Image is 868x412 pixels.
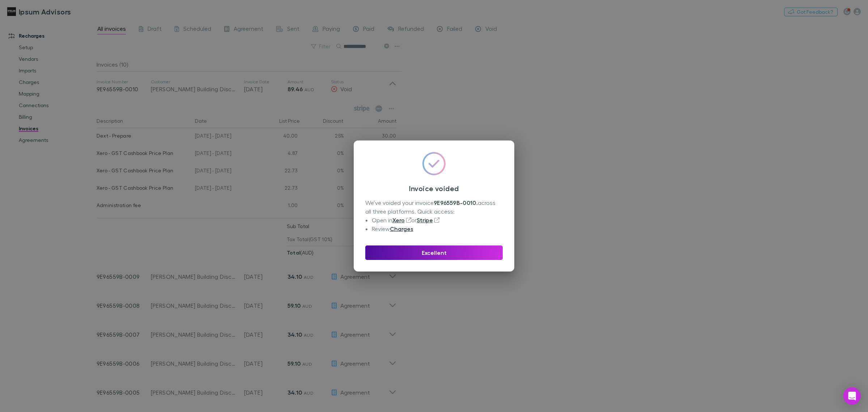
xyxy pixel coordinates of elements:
img: GradientCheckmarkIcon.svg [422,152,446,175]
h3: Invoice voided [365,184,503,193]
button: Excellent [365,245,503,260]
a: Stripe [417,216,433,224]
a: Xero [392,216,405,224]
div: Open Intercom Messenger [843,387,861,405]
li: Review [372,224,503,233]
a: Charges [390,225,413,232]
strong: 9E96559B-0010 . [434,199,478,206]
li: Open in or [372,216,503,224]
div: We’ve voided your invoice across all three platforms. Quick access: [365,198,503,233]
